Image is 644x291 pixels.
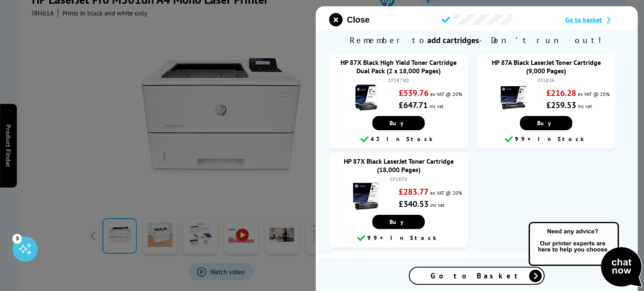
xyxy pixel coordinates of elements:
[430,91,462,97] span: ex VAT @ 20%
[343,157,453,174] a: HP 87X Black LaserJet Toner Cartridge (18,000 Pages)
[409,267,545,285] a: Go to Basket
[347,15,369,25] span: Close
[398,186,428,197] strong: £283.77
[13,234,22,243] div: 3
[481,134,611,144] div: 99+ In Stock
[429,103,443,109] span: inc vat
[430,190,462,196] span: ex VAT @ 20%
[351,83,381,113] img: HP 87X Black High Yield Toner Cartridge Dual Pack (2 x 18,000 Pages)
[577,103,592,109] span: inc vat
[499,83,528,113] img: HP 87A Black LaserJet Toner Cartridge (9,000 Pages)
[398,198,428,209] strong: £340.53
[537,119,555,127] span: Buy
[485,77,607,83] div: CF287A
[398,100,427,111] strong: £647.71
[527,221,644,289] img: Open Live Chat window
[338,77,460,83] div: CF287XD
[565,15,602,24] span: Go to basket
[430,202,444,208] span: inc vat
[351,182,381,211] img: HP 87X Black LaserJet Toner Cartridge (18,000 Pages)
[546,88,576,98] strong: £216.28
[329,13,369,26] button: close modal
[427,35,479,46] b: add cartridges
[398,88,428,98] strong: £539.76
[316,31,638,50] span: Remember to - Don’t run out!
[431,271,523,281] span: Go to Basket
[338,176,460,182] div: CF287X
[491,58,600,75] a: HP 87A Black LaserJet Toner Cartridge (9,000 Pages)
[577,91,609,97] span: ex VAT @ 20%
[546,100,576,111] strong: £259.53
[333,134,464,144] div: 43 In Stock
[390,218,408,226] span: Buy
[390,119,408,127] span: Buy
[340,58,457,75] a: HP 87X Black High Yield Toner Cartridge Dual Pack (2 x 18,000 Pages)
[333,233,464,243] div: 99+ In Stock
[565,15,624,24] a: Go to basket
